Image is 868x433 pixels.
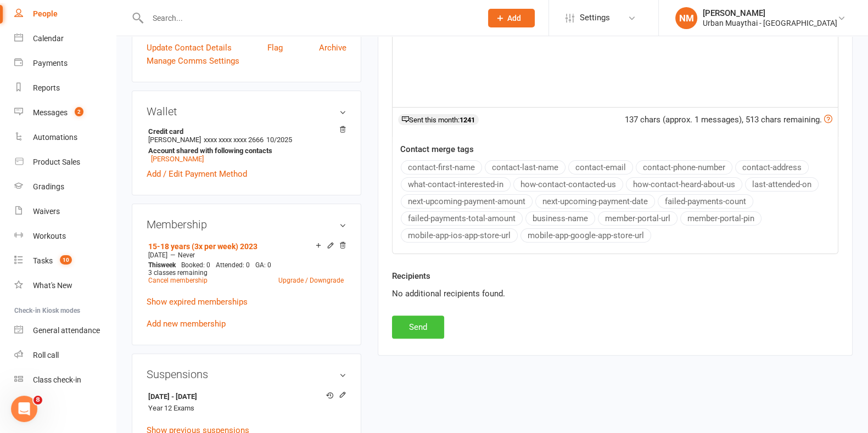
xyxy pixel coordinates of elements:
div: 137 chars (approx. 1 messages), 513 chars remaining. [625,113,832,126]
a: Waivers [14,199,116,224]
span: GA: 0 [255,261,271,269]
a: Automations [14,125,116,150]
button: contact-first-name [401,160,482,175]
span: Booked: 0 [181,261,210,269]
h3: Suspensions [147,368,346,380]
button: next-upcoming-payment-amount [401,194,533,209]
input: Search... [144,10,474,26]
a: Cancel membership [148,277,208,284]
span: Attended: 0 [216,261,250,269]
a: Update Contact Details [147,41,232,54]
a: Reports [14,76,116,100]
div: Tasks [33,256,53,265]
div: week [145,261,178,269]
span: 10 [60,255,72,265]
strong: Credit card [148,127,341,136]
span: Settings [580,5,610,30]
button: what-contact-interested-in [401,177,511,192]
button: failed-payments-total-amount [401,211,523,226]
strong: Account shared with following contacts [148,147,341,155]
span: 8 [33,396,42,404]
strong: [DATE] - [DATE] [148,391,341,403]
div: — [145,251,346,260]
div: What's New [33,281,72,290]
a: Class kiosk mode [14,368,116,392]
a: Calendar [14,26,116,51]
a: Product Sales [14,150,116,175]
div: Waivers [33,207,60,216]
a: Add new membership [147,319,226,329]
button: failed-payments-count [658,194,753,209]
a: Flag [267,41,283,54]
label: Contact merge tags [400,143,474,156]
span: 2 [75,107,83,116]
div: Workouts [33,232,66,240]
a: Archive [319,41,346,54]
span: Add [507,14,521,23]
strong: 1241 [460,116,475,124]
div: Sent this month: [398,114,479,125]
a: Gradings [14,175,116,199]
h3: Membership [147,218,346,230]
div: Reports [33,83,60,92]
a: People [14,2,116,26]
li: Year 12 Exams [147,389,346,415]
button: mobile-app-google-app-store-url [520,228,651,243]
a: Workouts [14,224,116,249]
span: 3 classes remaining [148,269,208,277]
button: Send [392,316,444,339]
a: General attendance kiosk mode [14,318,116,343]
a: [PERSON_NAME] [151,155,204,163]
div: Gradings [33,182,64,191]
button: next-upcoming-payment-date [535,194,655,209]
h3: Wallet [147,105,346,117]
div: Automations [33,133,77,142]
div: Roll call [33,351,59,359]
div: NM [675,7,697,29]
span: xxxx xxxx xxxx 2666 [204,136,264,144]
div: Urban Muaythai - [GEOGRAPHIC_DATA] [703,18,837,28]
button: Add [488,9,535,27]
div: General attendance [33,326,100,335]
a: Roll call [14,343,116,368]
iframe: Intercom live chat [11,396,37,422]
button: how-contact-contacted-us [513,177,623,192]
span: Never [178,251,195,259]
div: Product Sales [33,158,80,166]
button: contact-last-name [485,160,565,175]
button: contact-phone-number [636,160,732,175]
div: No additional recipients found. [392,287,838,300]
div: People [33,9,58,18]
a: What's New [14,273,116,298]
button: business-name [525,211,595,226]
span: 10/2025 [266,136,292,144]
a: Show expired memberships [147,297,248,307]
span: [DATE] [148,251,167,259]
div: Class check-in [33,375,81,384]
button: how-contact-heard-about-us [626,177,742,192]
button: last-attended-on [745,177,819,192]
button: mobile-app-ios-app-store-url [401,228,518,243]
a: Manage Comms Settings [147,54,239,68]
div: [PERSON_NAME] [703,8,837,18]
div: Messages [33,108,68,117]
a: Add / Edit Payment Method [147,167,247,181]
a: Upgrade / Downgrade [278,277,344,284]
a: 15-18 years (3x per week) 2023 [148,242,257,251]
div: Calendar [33,34,64,43]
button: member-portal-url [598,211,677,226]
div: Payments [33,59,68,68]
button: member-portal-pin [680,211,761,226]
li: [PERSON_NAME] [147,126,346,165]
a: Payments [14,51,116,76]
a: Messages 2 [14,100,116,125]
button: contact-email [568,160,633,175]
a: Tasks 10 [14,249,116,273]
span: This [148,261,161,269]
label: Recipients [392,269,430,283]
button: contact-address [735,160,809,175]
